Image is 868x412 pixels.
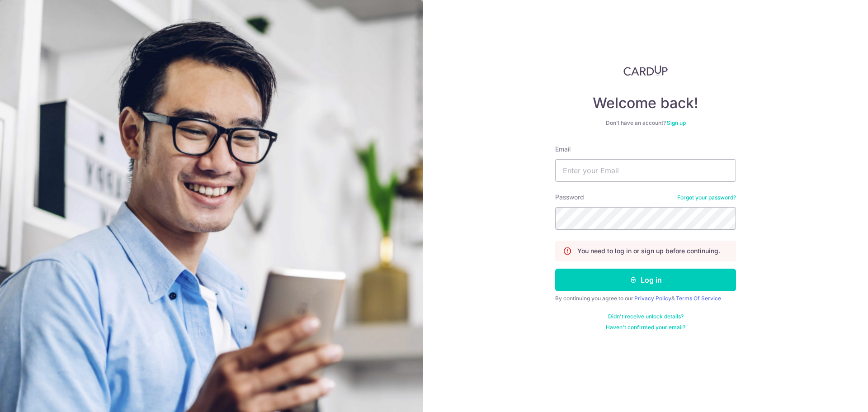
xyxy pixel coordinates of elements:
img: CardUp Logo [623,65,668,76]
a: Terms Of Service [676,295,721,302]
button: Log in [555,269,736,291]
div: Don’t have an account? [555,119,736,127]
div: By continuing you agree to our & [555,295,736,302]
a: Didn't receive unlock details? [608,313,684,320]
a: Forgot your password? [677,194,736,201]
label: Password [555,193,584,202]
input: Enter your Email [555,159,736,182]
a: Sign up [667,119,686,126]
a: Privacy Policy [634,295,671,302]
label: Email [555,145,571,154]
p: You need to log in or sign up before continuing. [577,246,720,256]
h4: Welcome back! [555,94,736,112]
a: Haven't confirmed your email? [606,324,685,331]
